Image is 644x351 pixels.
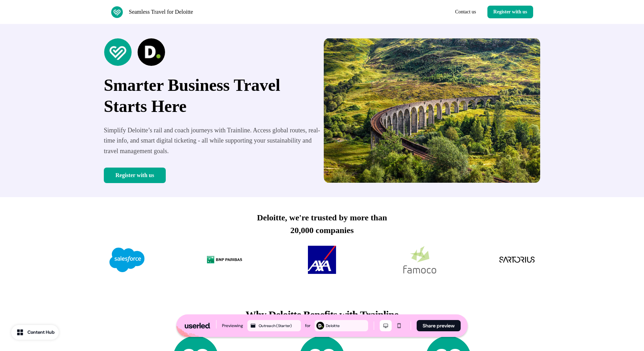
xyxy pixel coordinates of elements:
div: for [305,322,310,329]
div: Outreach (Starter) [259,322,299,329]
div: Deloitte [326,322,367,329]
p: Smarter Business Travel Starts Here [104,75,320,117]
a: Register with us [104,168,166,183]
p: Seamless Travel for Deloitte [129,8,193,16]
p: Deloitte, we're trusted by more than 20,000 companies [257,211,387,237]
button: Share preview [417,320,461,331]
button: Register with us [487,6,533,18]
button: Mobile mode [393,320,405,331]
button: Content Hub [11,325,59,340]
p: Why Deloitte Benefits with Trainline [214,304,430,325]
div: Content Hub [27,329,55,336]
a: Contact us [449,6,482,18]
button: Desktop mode [380,320,392,331]
div: Previewing [222,322,243,329]
p: Simplify Deloitte’s rail and coach journeys with Trainline. Access global routes, real-time info,... [104,125,320,156]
